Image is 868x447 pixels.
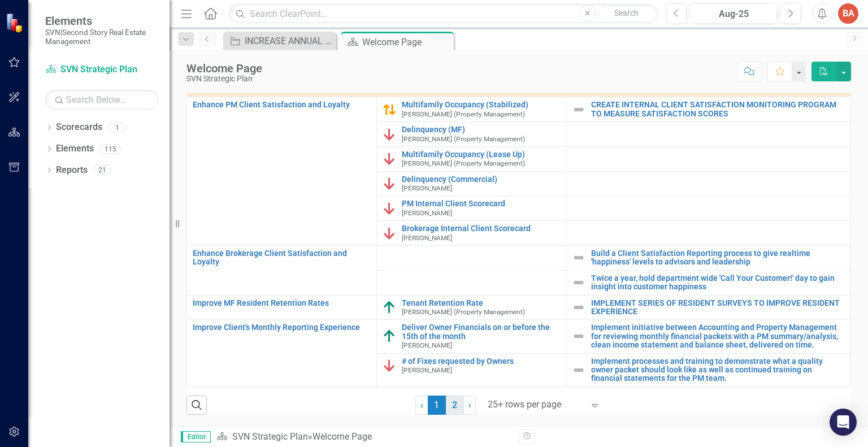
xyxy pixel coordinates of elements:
[376,221,566,246] td: Double-Click to Edit Right Click for Context Menu
[402,224,561,233] a: Brokerage Internal Client Scorecard
[572,103,585,116] img: Not Defined
[830,409,857,436] div: Open Intercom Messenger
[187,246,377,296] td: Double-Click to Edit Right Click for Context Menu
[591,249,845,267] a: Build a Client Satisfaction Reporting process to give realtime 'happiness' levels to advisors and...
[229,4,657,24] input: Search ClearPoint...
[193,299,371,307] a: Improve MF Resident Retention Rates
[383,329,396,343] img: Above Target
[402,111,525,118] small: [PERSON_NAME] (Property Management)
[402,342,452,349] small: [PERSON_NAME]
[45,90,158,110] input: Search Below...
[566,270,851,295] td: Double-Click to Edit Right Click for Context Menu
[376,353,566,387] td: Double-Click to Edit Right Click for Context Menu
[566,353,851,387] td: Double-Click to Edit Right Click for Context Menu
[181,431,211,442] span: Editor
[313,431,372,442] div: Welcome Page
[690,3,777,24] button: Aug-25
[232,431,308,442] a: SVN Strategic Plan
[694,7,773,21] div: Aug-25
[566,320,851,353] td: Double-Click to Edit Right Click for Context Menu
[838,3,858,24] button: BA
[402,309,525,316] small: [PERSON_NAME] (Property Management)
[193,323,371,332] a: Improve Client's Monthly Reporting Experience
[187,295,377,320] td: Double-Click to Edit Right Click for Context Menu
[572,363,585,377] img: Not Defined
[56,121,102,134] a: Scorecards
[383,128,396,141] img: Below Plan
[193,249,371,267] a: Enhance Brokerage Client Satisfaction and Loyalty
[402,125,561,134] a: Delinquency (MF)
[99,144,121,154] div: 115
[187,320,377,387] td: Double-Click to Edit Right Click for Context Menu
[402,299,561,307] a: Tenant Retention Rate
[402,357,561,366] a: # of Fixes requested by Owners
[376,196,566,221] td: Double-Click to Edit Right Click for Context Menu
[591,101,845,118] a: CREATE INTERNAL CLIENT SATISFACTION MONITORING PROGRAM TO MEASURE SATISFACTION SCORES
[45,63,158,76] a: SVN Strategic Plan
[45,28,158,46] small: SVN|Second Story Real Estate Management
[468,400,471,410] span: ›
[216,431,510,444] div: »
[566,295,851,320] td: Double-Click to Edit Right Click for Context Menu
[376,295,566,320] td: Double-Click to Edit Right Click for Context Menu
[383,301,396,314] img: Above Target
[186,62,262,75] div: Welcome Page
[591,357,845,383] a: Implement processes and training to demonstrate what a quality owner packet should look like as w...
[598,6,655,21] button: Search
[45,14,158,28] span: Elements
[245,34,333,48] div: INCREASE ANNUAL OCCUPANCY AT MF PROPERTIES
[428,396,446,415] span: 1
[193,101,371,109] a: Enhance PM Client Satisfaction and Loyalty
[572,329,585,343] img: Not Defined
[402,150,561,159] a: Multifamily Occupancy (Lease Up)
[566,246,851,271] td: Double-Click to Edit Right Click for Context Menu
[376,146,566,171] td: Double-Click to Edit Right Click for Context Menu
[402,323,561,341] a: Deliver Owner Financials on or before the 15th of the month
[383,103,396,116] img: Caution
[402,235,452,242] small: [PERSON_NAME]
[402,199,561,208] a: PM Internal Client Scorecard
[572,251,585,264] img: Not Defined
[186,75,262,83] div: SVN Strategic Plan
[591,299,845,316] a: IMPLEMENT SERIES OF RESIDENT SURVEYS TO IMPROVE RESIDENT EXPERIENCE
[187,97,377,246] td: Double-Click to Edit Right Click for Context Menu
[376,320,566,353] td: Double-Click to Edit Right Click for Context Menu
[383,202,396,215] img: Below Plan
[376,122,566,147] td: Double-Click to Edit Right Click for Context Menu
[6,12,25,32] img: ClearPoint Strategy
[108,123,126,132] div: 1
[402,175,561,184] a: Delinquency (Commercial)
[56,164,88,177] a: Reports
[591,323,845,349] a: Implement initiative between Accounting and Property Management for reviewing monthly financial p...
[376,171,566,196] td: Double-Click to Edit Right Click for Context Menu
[402,210,452,217] small: [PERSON_NAME]
[566,97,851,122] td: Double-Click to Edit Right Click for Context Menu
[614,8,639,18] span: Search
[383,227,396,240] img: Below Plan
[376,97,566,122] td: Double-Click to Edit Right Click for Context Menu
[591,274,845,292] a: Twice a year, hold department wide 'Call Your Customer!' day to gain insight into customer happiness
[572,276,585,289] img: Not Defined
[383,152,396,166] img: Below Plan
[402,136,525,143] small: [PERSON_NAME] (Property Management)
[446,396,464,415] a: 2
[226,34,333,48] a: INCREASE ANNUAL OCCUPANCY AT MF PROPERTIES
[93,166,111,175] div: 21
[362,35,451,49] div: Welcome Page
[402,367,452,374] small: [PERSON_NAME]
[56,142,94,155] a: Elements
[402,160,525,167] small: [PERSON_NAME] (Property Management)
[420,400,423,410] span: ‹
[572,301,585,314] img: Not Defined
[383,359,396,372] img: Below Plan
[402,101,561,109] a: Multifamily Occupancy (Stabilized)
[402,185,452,192] small: [PERSON_NAME]
[383,177,396,190] img: Below Plan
